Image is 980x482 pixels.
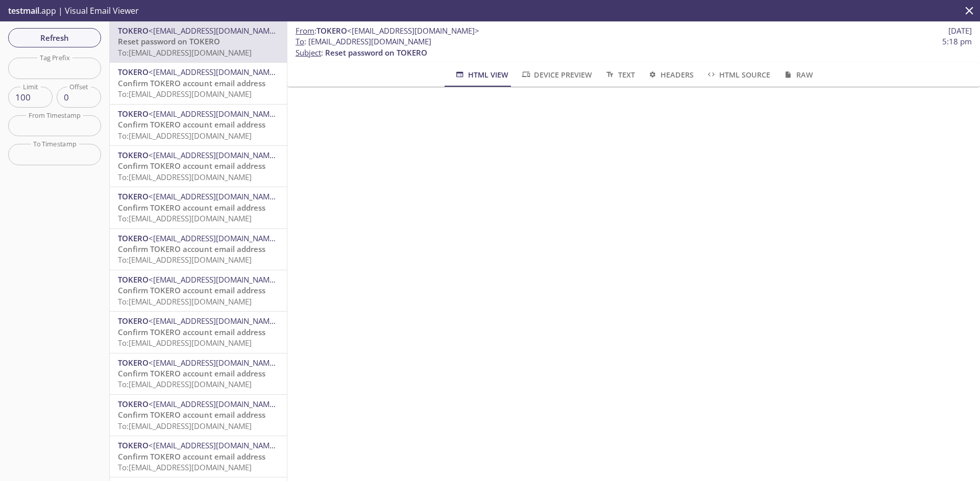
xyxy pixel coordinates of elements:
[118,285,265,295] span: Confirm TOKERO account email address
[118,274,149,285] span: TOKERO
[118,358,149,368] span: TOKERO
[118,213,252,223] span: To: [EMAIL_ADDRESS][DOMAIN_NAME]
[347,26,479,36] span: <[EMAIL_ADDRESS][DOMAIN_NAME]>
[118,410,265,420] span: Confirm TOKERO account email address
[118,338,252,348] span: To: [EMAIL_ADDRESS][DOMAIN_NAME]
[521,68,592,81] span: Device Preview
[149,358,281,368] span: <[EMAIL_ADDRESS][DOMAIN_NAME]>
[110,353,287,394] div: TOKERO<[EMAIL_ADDRESS][DOMAIN_NAME]>Confirm TOKERO account email addressTo:[EMAIL_ADDRESS][DOMAIN...
[118,172,252,182] span: To: [EMAIL_ADDRESS][DOMAIN_NAME]
[316,26,347,36] span: TOKERO
[149,316,281,326] span: <[EMAIL_ADDRESS][DOMAIN_NAME]>
[149,191,281,201] span: <[EMAIL_ADDRESS][DOMAIN_NAME]>
[942,36,972,47] span: 5:18 pm
[296,26,314,36] span: From
[118,131,252,141] span: To: [EMAIL_ADDRESS][DOMAIN_NAME]
[16,31,93,44] span: Refresh
[149,150,281,160] span: <[EMAIL_ADDRESS][DOMAIN_NAME]>
[118,451,265,462] span: Confirm TOKERO account email address
[118,316,149,326] span: TOKERO
[149,440,281,450] span: <[EMAIL_ADDRESS][DOMAIN_NAME]>
[647,68,694,81] span: Headers
[110,21,287,62] div: TOKERO<[EMAIL_ADDRESS][DOMAIN_NAME]>Reset password on TOKEROTo:[EMAIL_ADDRESS][DOMAIN_NAME]
[110,187,287,228] div: TOKERO<[EMAIL_ADDRESS][DOMAIN_NAME]>Confirm TOKERO account email addressTo:[EMAIL_ADDRESS][DOMAIN...
[149,399,281,409] span: <[EMAIL_ADDRESS][DOMAIN_NAME]>
[149,67,281,77] span: <[EMAIL_ADDRESS][DOMAIN_NAME]>
[118,462,252,472] span: To: [EMAIL_ADDRESS][DOMAIN_NAME]
[110,395,287,436] div: TOKERO<[EMAIL_ADDRESS][DOMAIN_NAME]>Confirm TOKERO account email addressTo:[EMAIL_ADDRESS][DOMAIN...
[118,119,265,130] span: Confirm TOKERO account email address
[296,47,321,58] span: Subject
[149,109,281,119] span: <[EMAIL_ADDRESS][DOMAIN_NAME]>
[118,421,252,431] span: To: [EMAIL_ADDRESS][DOMAIN_NAME]
[118,78,265,88] span: Confirm TOKERO account email address
[118,327,265,337] span: Confirm TOKERO account email address
[118,233,149,243] span: TOKERO
[110,146,287,187] div: TOKERO<[EMAIL_ADDRESS][DOMAIN_NAME]>Confirm TOKERO account email addressTo:[EMAIL_ADDRESS][DOMAIN...
[325,47,427,58] span: Reset password on TOKERO
[149,274,281,285] span: <[EMAIL_ADDRESS][DOMAIN_NAME]>
[118,150,149,160] span: TOKERO
[296,36,972,58] p: :
[149,233,281,243] span: <[EMAIL_ADDRESS][DOMAIN_NAME]>
[118,255,252,265] span: To: [EMAIL_ADDRESS][DOMAIN_NAME]
[604,68,634,81] span: Text
[118,161,265,171] span: Confirm TOKERO account email address
[118,379,252,389] span: To: [EMAIL_ADDRESS][DOMAIN_NAME]
[118,399,149,409] span: TOKERO
[118,47,252,58] span: To: [EMAIL_ADDRESS][DOMAIN_NAME]
[118,36,220,46] span: Reset password on TOKERO
[706,68,770,81] span: HTML Source
[118,296,252,307] span: To: [EMAIL_ADDRESS][DOMAIN_NAME]
[118,244,265,254] span: Confirm TOKERO account email address
[118,109,149,119] span: TOKERO
[454,68,508,81] span: HTML View
[118,26,149,36] span: TOKERO
[110,312,287,352] div: TOKERO<[EMAIL_ADDRESS][DOMAIN_NAME]>Confirm TOKERO account email addressTo:[EMAIL_ADDRESS][DOMAIN...
[110,436,287,477] div: TOKERO<[EMAIL_ADDRESS][DOMAIN_NAME]>Confirm TOKERO account email addressTo:[EMAIL_ADDRESS][DOMAIN...
[118,89,252,99] span: To: [EMAIL_ADDRESS][DOMAIN_NAME]
[118,440,149,450] span: TOKERO
[296,26,479,36] span: :
[110,270,287,311] div: TOKERO<[EMAIL_ADDRESS][DOMAIN_NAME]>Confirm TOKERO account email addressTo:[EMAIL_ADDRESS][DOMAIN...
[110,229,287,270] div: TOKERO<[EMAIL_ADDRESS][DOMAIN_NAME]>Confirm TOKERO account email addressTo:[EMAIL_ADDRESS][DOMAIN...
[118,368,265,378] span: Confirm TOKERO account email address
[948,26,972,36] span: [DATE]
[110,63,287,104] div: TOKERO<[EMAIL_ADDRESS][DOMAIN_NAME]>Confirm TOKERO account email addressTo:[EMAIL_ADDRESS][DOMAIN...
[118,191,149,201] span: TOKERO
[118,202,265,213] span: Confirm TOKERO account email address
[296,36,304,46] span: To
[296,36,431,47] span: : [EMAIL_ADDRESS][DOMAIN_NAME]
[782,68,813,81] span: Raw
[8,28,101,47] button: Refresh
[110,105,287,145] div: TOKERO<[EMAIL_ADDRESS][DOMAIN_NAME]>Confirm TOKERO account email addressTo:[EMAIL_ADDRESS][DOMAIN...
[149,26,281,36] span: <[EMAIL_ADDRESS][DOMAIN_NAME]>
[8,5,39,16] span: testmail
[118,67,149,77] span: TOKERO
